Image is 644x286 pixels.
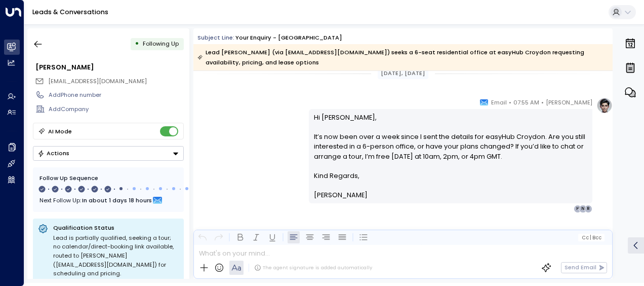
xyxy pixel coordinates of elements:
[53,224,179,232] p: Qualification Status
[33,146,184,161] button: Actions
[213,231,225,243] button: Redo
[596,97,613,114] img: profile-logo.png
[39,195,177,206] div: Next Follow Up:
[584,205,592,213] div: R
[48,77,147,86] span: Sihle.Dhlamini@instantoffices.com
[314,171,359,181] span: Kind Regards,
[235,33,342,42] div: Your enquiry - [GEOGRAPHIC_DATA]
[314,190,368,200] span: [PERSON_NAME]
[541,97,544,108] span: •
[135,37,139,51] div: •
[254,264,372,271] div: The agent signature is added automatically
[590,235,591,240] span: |
[513,97,539,108] span: 07:55 AM
[491,97,507,108] span: Email
[582,235,601,240] span: Cc Bcc
[49,105,183,114] div: AddCompany
[197,33,234,42] span: Subject Line:
[49,91,183,99] div: AddPhone number
[578,234,605,241] button: Cc|Bcc
[32,8,108,16] a: Leads & Conversations
[196,231,209,243] button: Undo
[509,97,511,108] span: •
[314,113,588,171] p: Hi [PERSON_NAME], It’s now been over a week since I sent the details for easyHub Croydon. Are you...
[48,77,147,85] span: [EMAIL_ADDRESS][DOMAIN_NAME]
[579,205,587,213] div: N
[53,234,179,278] div: Lead is partially qualified, seeking a tour; no calendar/direct-booking link available, routed to...
[143,40,179,48] span: Following Up
[546,97,592,108] span: [PERSON_NAME]
[35,62,183,72] div: [PERSON_NAME]
[39,174,177,183] div: Follow Up Sequence
[48,126,72,136] div: AI Mode
[378,67,429,79] div: [DATE], [DATE]
[37,150,69,157] div: Actions
[82,195,152,206] span: In about 1 days 18 hours
[33,146,184,161] div: Button group with a nested menu
[197,47,608,67] div: Lead [PERSON_NAME] (via [EMAIL_ADDRESS][DOMAIN_NAME]) seeks a 6-seat residential office at easyHu...
[574,205,582,213] div: H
